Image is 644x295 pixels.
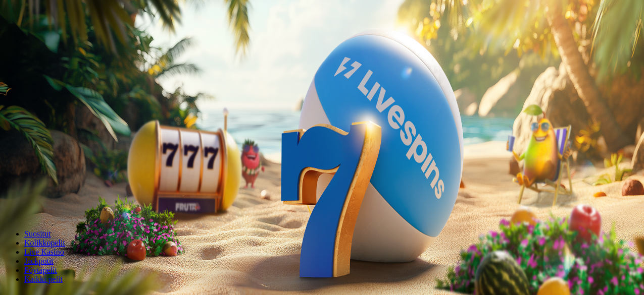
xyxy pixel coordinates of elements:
[24,257,54,265] a: Jackpotit
[24,275,63,283] span: Kaikki pelit
[24,239,65,247] a: Kolikkopelit
[24,266,57,274] span: Pöytäpelit
[4,212,640,284] nav: Lobby
[24,229,51,238] a: Suositut
[24,248,64,256] a: Live Kasino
